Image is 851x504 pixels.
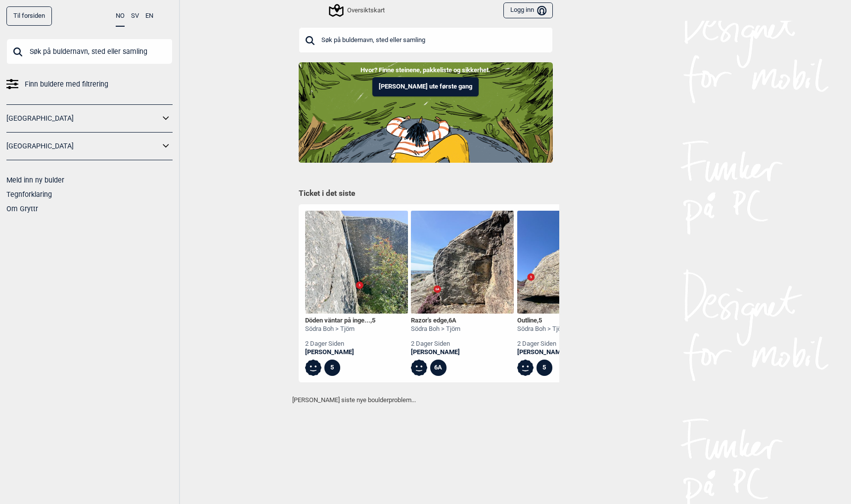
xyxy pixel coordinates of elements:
[299,27,553,53] input: Søk på buldernavn, sted eller samling
[305,325,375,333] div: Södra Boh > Tjörn
[517,325,567,333] div: Södra Boh > Tjörn
[372,317,375,324] span: 5
[305,211,408,314] img: Doden vantar pa ingen men du star forst i kon
[411,211,514,314] img: Razors edge
[6,77,173,92] a: Finn buldere med filtrering
[517,340,567,348] div: 2 dager siden
[6,111,160,126] a: [GEOGRAPHIC_DATA]
[6,176,64,184] a: Meld inn ny bulder
[6,39,173,64] input: Søk på buldernavn, sted eller samling
[305,317,375,325] div: Döden väntar på inge... ,
[538,317,542,324] span: 5
[25,77,108,92] span: Finn buldere med filtrering
[537,360,553,376] div: 5
[448,317,456,324] span: 6A
[305,348,375,357] a: [PERSON_NAME]
[131,6,139,26] button: SV
[517,317,567,325] div: Outline ,
[517,348,567,357] a: [PERSON_NAME]
[372,77,479,96] button: [PERSON_NAME] ute første gang
[6,6,52,26] a: Til forsiden
[324,360,341,376] div: 5
[6,190,52,198] a: Tegnforklaring
[7,65,844,75] p: Hvor? Finne steinene, pakkeliste og sikkerhet.
[330,4,385,16] div: Oversiktskart
[145,6,153,26] button: EN
[6,139,160,153] a: [GEOGRAPHIC_DATA]
[411,317,460,325] div: Razor's edge ,
[411,348,460,357] a: [PERSON_NAME]
[6,205,38,213] a: Om Gryttr
[299,188,553,199] h1: Ticket i det siste
[411,325,460,333] div: Södra Boh > Tjörn
[305,340,375,348] div: 2 dager siden
[292,395,559,405] p: [PERSON_NAME] siste nye boulderproblem...
[116,6,125,27] button: NO
[411,340,460,348] div: 2 dager siden
[517,211,620,314] img: Outline
[503,2,552,19] button: Logg inn
[299,62,553,162] img: Indoor to outdoor
[430,360,447,376] div: 6A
